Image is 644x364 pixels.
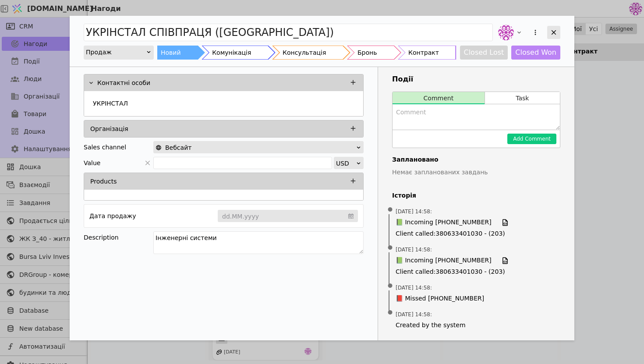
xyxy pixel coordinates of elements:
[386,275,395,297] span: •
[396,256,492,265] span: 📗 Incoming [PHONE_NUMBER]
[386,199,395,221] span: •
[90,177,117,186] p: Products
[393,92,485,104] button: Comment
[336,157,356,170] div: USD
[396,218,492,227] span: 📗 Incoming [PHONE_NUMBER]
[348,212,354,220] svg: calendar
[212,46,251,60] div: Комунікація
[485,92,560,104] button: Task
[396,294,484,303] span: 📕 Missed [PHONE_NUMBER]
[165,141,191,154] span: Вебсайт
[396,229,557,238] span: Client called : 380633401030 - (203)
[511,46,560,60] button: Closed Won
[97,78,150,88] p: Контактні особи
[89,210,136,222] div: Дата продажу
[396,267,557,276] span: Client called : 380633401030 - (203)
[86,46,146,58] div: Продаж
[386,302,395,324] span: •
[392,155,560,164] h4: Заплановано
[70,16,574,340] div: Add Opportunity
[84,157,100,169] span: Value
[392,74,560,85] h3: Події
[392,191,560,200] h4: Історія
[396,311,432,318] span: [DATE] 14:58 :
[93,99,128,108] p: УКРІНСТАЛ
[283,46,326,60] div: Консультація
[396,246,432,254] span: [DATE] 14:58 :
[156,145,162,151] img: online-store.svg
[386,237,395,259] span: •
[396,208,432,216] span: [DATE] 14:58 :
[392,168,560,177] p: Немає запланованих завдань
[84,141,126,153] div: Sales channel
[460,46,508,60] button: Closed Lost
[408,46,439,60] div: Контракт
[357,46,377,60] div: Бронь
[396,284,432,292] span: [DATE] 14:58 :
[507,134,556,144] button: Add Comment
[90,124,128,134] p: Організація
[161,46,181,60] div: Новий
[84,231,153,244] div: Description
[396,321,557,330] span: Created by the system
[153,231,364,254] textarea: Інженерні системи
[498,25,514,40] img: de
